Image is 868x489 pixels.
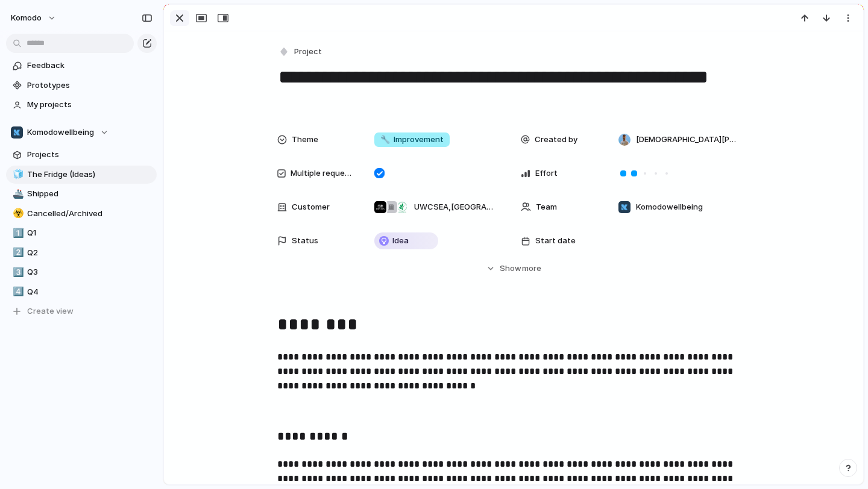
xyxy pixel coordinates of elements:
a: 1️⃣Q1 [6,224,157,242]
button: Create view [6,302,157,320]
button: 🧊 [11,169,23,181]
span: Customer [292,201,330,213]
span: Cancelled/Archived [27,208,153,220]
span: Komodowellbeing [27,126,94,139]
button: 4️⃣ [11,286,23,298]
a: My projects [6,96,157,114]
div: 2️⃣ [13,246,21,260]
a: 4️⃣Q4 [6,283,157,301]
button: 3️⃣ [11,266,23,278]
span: Shipped [27,188,153,200]
span: Q2 [27,247,153,259]
span: more [522,263,541,275]
div: ☣️ [13,207,21,220]
span: UWCSEA , [GEOGRAPHIC_DATA] [GEOGRAPHIC_DATA] , [GEOGRAPHIC_DATA] [414,201,496,213]
span: Projects [27,149,153,161]
span: My projects [27,99,153,111]
a: Projects [6,146,157,164]
span: Prototypes [27,79,153,92]
button: ☣️ [11,208,23,220]
button: 2️⃣ [11,247,23,259]
span: Status [292,235,318,247]
span: Feedback [27,60,153,72]
span: Komodo [11,12,42,24]
span: Effort [535,167,558,179]
a: 2️⃣Q2 [6,244,157,262]
span: 🔧 [380,134,390,144]
span: Komodowellbeing [636,201,703,213]
span: Idea [392,235,409,247]
a: Feedback [6,57,157,75]
button: Komodo [5,8,63,28]
button: Project [276,43,325,61]
a: 3️⃣Q3 [6,263,157,281]
span: Create view [27,305,74,317]
span: Theme [292,134,318,146]
button: Komodowellbeing [6,123,157,142]
a: ☣️Cancelled/Archived [6,205,157,223]
div: 3️⃣ [13,266,21,279]
span: Q4 [27,286,153,298]
span: Show [500,263,521,275]
button: 1️⃣ [11,227,23,239]
span: Created by [535,134,577,146]
span: Improvement [380,134,444,146]
div: 1️⃣ [13,226,21,240]
span: Multiple requests? [291,167,354,179]
span: [DEMOGRAPHIC_DATA][PERSON_NAME] [636,134,740,146]
span: The Fridge (Ideas) [27,169,153,181]
a: Prototypes [6,76,157,95]
a: 🚢Shipped [6,185,157,203]
button: 🚢 [11,188,23,200]
a: 🧊The Fridge (Ideas) [6,166,157,184]
div: 4️⃣ [13,285,21,299]
div: 🧊 [13,167,21,181]
span: Project [294,46,322,58]
div: 🚢 [13,187,21,201]
button: Showmore [277,258,750,279]
span: Q3 [27,266,153,278]
span: Q1 [27,227,153,239]
span: Start date [535,235,576,247]
span: Team [536,201,557,213]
